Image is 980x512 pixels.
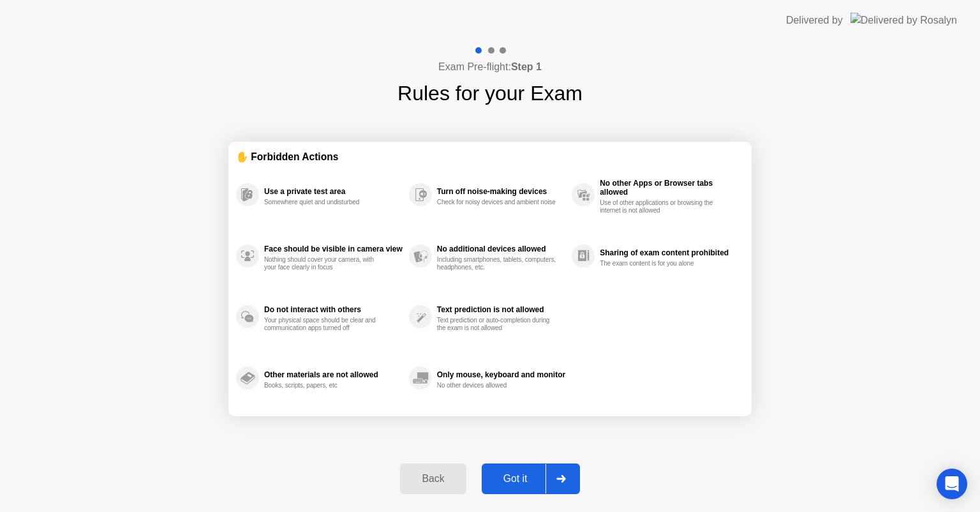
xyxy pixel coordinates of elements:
[236,149,744,164] div: ✋ Forbidden Actions
[264,370,403,379] div: Other materials are not allowed
[937,469,967,499] div: Open Intercom Messenger
[437,382,558,389] div: No other devices allowed
[786,13,843,28] div: Delivered by
[600,179,738,197] div: No other Apps or Browser tabs allowed
[397,78,583,109] h1: Rules for your Exam
[486,473,546,485] div: Got it
[437,187,565,196] div: Turn off noise-making devices
[850,13,957,27] img: Delivered by Rosalyn
[482,463,580,494] button: Got it
[511,61,542,72] b: Step 1
[437,256,558,271] div: Including smartphones, tablets, computers, headphones, etc.
[437,305,565,314] div: Text prediction is not allowed
[438,59,542,75] h4: Exam Pre-flight:
[437,245,565,253] div: No additional devices allowed
[264,245,403,253] div: Face should be visible in camera view
[264,305,403,314] div: Do not interact with others
[400,463,466,494] button: Back
[437,199,558,206] div: Check for noisy devices and ambient noise
[264,199,385,206] div: Somewhere quiet and undisturbed
[264,317,385,332] div: Your physical space should be clear and communication apps turned off
[600,248,738,257] div: Sharing of exam content prohibited
[264,187,403,196] div: Use a private test area
[437,317,558,332] div: Text prediction or auto-completion during the exam is not allowed
[264,256,385,271] div: Nothing should cover your camera, with your face clearly in focus
[404,473,462,485] div: Back
[600,260,720,267] div: The exam content is for you alone
[600,199,720,215] div: Use of other applications or browsing the internet is not allowed
[264,382,385,389] div: Books, scripts, papers, etc
[437,370,565,379] div: Only mouse, keyboard and monitor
